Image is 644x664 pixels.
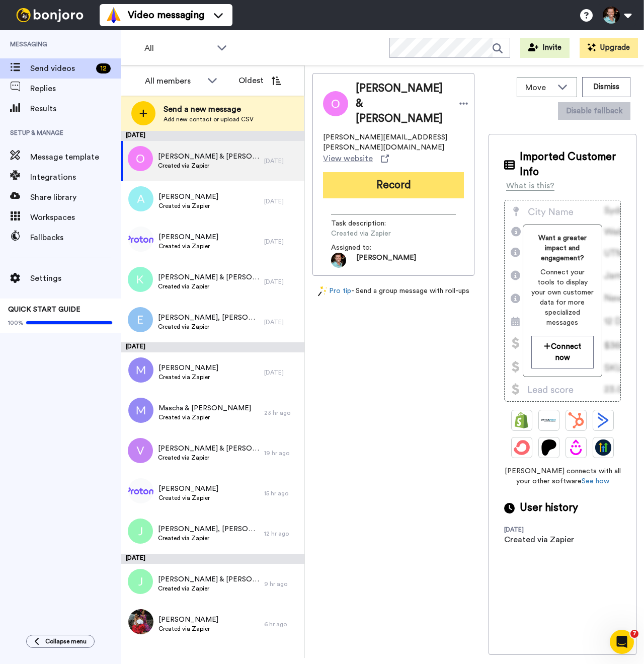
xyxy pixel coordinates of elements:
[158,494,218,502] span: Created via Zapier
[331,218,401,229] span: Task description :
[568,439,584,456] img: Drip
[158,524,259,534] span: [PERSON_NAME], [PERSON_NAME]
[264,409,299,417] div: 23 hr ago
[96,63,111,73] div: 12
[582,478,609,485] a: See how
[504,526,570,534] div: [DATE]
[331,253,346,268] img: 4053199d-47a1-4672-9143-02c436ae7db4-1726044582.jpg
[158,242,218,250] span: Created via Zapier
[121,131,304,141] div: [DATE]
[514,439,530,456] img: ConvertKit
[506,180,554,192] div: What is this?
[128,569,153,594] img: j.png
[264,278,299,286] div: [DATE]
[504,466,621,486] span: [PERSON_NAME] connects with all your other software
[264,530,299,538] div: 12 hr ago
[45,637,87,645] span: Collapse menu
[128,357,153,383] img: m.png
[264,157,299,165] div: [DATE]
[158,484,218,494] span: [PERSON_NAME]
[158,413,251,421] span: Created via Zapier
[541,412,557,428] img: Ontraport
[504,534,574,546] div: Created via Zapier
[531,267,594,328] span: Connect your tools to display your own customer data for more specialized messages
[312,286,474,297] div: - Send a group message with roll-ups
[128,438,153,463] img: v.png
[264,238,299,246] div: [DATE]
[164,115,254,123] span: Add new contact or upload CSV
[158,574,259,584] span: [PERSON_NAME] & [PERSON_NAME]
[158,232,218,242] span: [PERSON_NAME]
[158,615,218,625] span: [PERSON_NAME]
[30,191,121,203] span: Share library
[30,103,121,115] span: Results
[541,439,557,456] img: Patreon
[8,306,80,313] span: QUICK START GUIDE
[514,412,530,428] img: Shopify
[630,630,638,638] span: 7
[323,153,373,165] span: View website
[128,478,153,503] img: adc196f1-185e-4395-8470-1dc16ee30e07.png
[121,342,304,352] div: [DATE]
[525,82,552,94] span: Move
[580,38,638,58] button: Upgrade
[158,403,251,413] span: Mascha & [PERSON_NAME]
[264,580,299,588] div: 9 hr ago
[158,272,259,282] span: [PERSON_NAME] & [PERSON_NAME]
[158,323,259,331] span: Created via Zapier
[30,232,121,244] span: Fallbacks
[30,272,121,284] span: Settings
[231,70,289,91] button: Oldest
[145,75,202,87] div: All members
[264,620,299,628] div: 6 hr ago
[30,151,121,163] span: Message template
[12,8,88,22] img: bj-logo-header-white.svg
[158,625,218,633] span: Created via Zapier
[558,102,630,120] button: Disable fallback
[568,412,584,428] img: Hubspot
[582,77,630,97] button: Dismiss
[318,286,351,297] a: Pro tip
[128,227,153,252] img: 3c4b123d-f59f-4850-aef1-4a8f63d62111.png
[30,62,92,75] span: Send videos
[128,398,153,423] img: m.png
[158,282,259,290] span: Created via Zapier
[106,7,122,23] img: vm-color.svg
[323,153,389,165] a: View website
[158,534,259,542] span: Created via Zapier
[128,267,153,292] img: k.png
[164,103,254,115] span: Send a new message
[128,307,153,332] img: e.png
[128,146,153,171] img: o.png
[531,233,594,263] span: Want a greater impact and engagement?
[128,609,153,634] img: 189fce07-cdc1-4723-be82-54ae64f44100.jpg
[264,489,299,497] div: 15 hr ago
[610,630,634,654] iframe: Intercom live chat
[323,132,464,153] span: [PERSON_NAME][EMAIL_ADDRESS][PERSON_NAME][DOMAIN_NAME]
[121,554,304,564] div: [DATE]
[595,412,611,428] img: ActiveCampaign
[158,162,259,170] span: Created via Zapier
[531,336,594,368] a: Connect now
[26,635,95,648] button: Collapse menu
[158,202,218,210] span: Created via Zapier
[8,319,24,327] span: 100%
[331,229,427,239] span: Created via Zapier
[520,500,578,515] span: User history
[356,253,416,268] span: [PERSON_NAME]
[128,519,153,544] img: j.png
[520,38,570,58] button: Invite
[331,243,401,253] span: Assigned to:
[595,439,611,456] img: GoHighLevel
[520,150,621,180] span: Imported Customer Info
[30,83,121,95] span: Replies
[323,91,348,116] img: Image of Olga Jusino & Jaime Carrero
[144,42,212,54] span: All
[158,444,259,454] span: [PERSON_NAME] & [PERSON_NAME]
[264,449,299,457] div: 19 hr ago
[264,197,299,205] div: [DATE]
[158,373,218,381] span: Created via Zapier
[128,186,153,211] img: a.png
[264,368,299,377] div: [DATE]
